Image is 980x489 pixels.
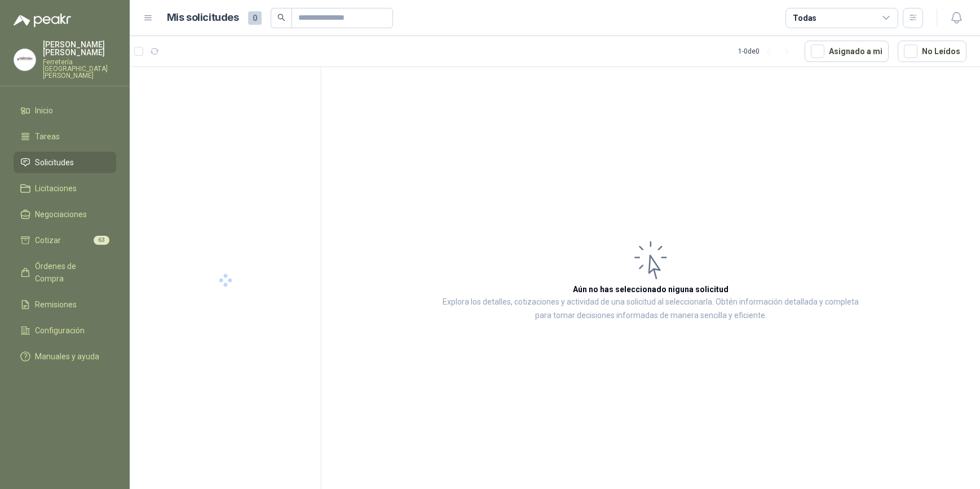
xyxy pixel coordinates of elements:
span: Solicitudes [35,156,74,169]
a: Tareas [14,126,116,147]
h3: Aún no has seleccionado niguna solicitud [573,283,729,296]
a: Licitaciones [14,178,116,199]
a: Cotizar63 [14,230,116,251]
a: Negociaciones [14,204,116,225]
span: Cotizar [35,234,61,246]
p: Explora los detalles, cotizaciones y actividad de una solicitud al seleccionarla. Obtén informaci... [434,296,867,323]
img: Logo peakr [14,14,71,27]
button: Asignado a mi [805,41,889,62]
h1: Mis solicitudes [167,10,239,26]
span: Configuración [35,324,85,337]
a: Órdenes de Compra [14,255,116,289]
div: 1 - 0 de 0 [738,42,796,60]
span: Negociaciones [35,208,87,221]
span: 63 [94,236,109,245]
div: Todas [793,12,816,24]
a: Remisiones [14,294,116,315]
img: Company Logo [14,49,36,71]
span: Órdenes de Compra [35,260,105,285]
p: [PERSON_NAME] [PERSON_NAME] [43,41,116,56]
p: Ferretería [GEOGRAPHIC_DATA][PERSON_NAME] [43,59,116,79]
span: Manuales y ayuda [35,350,99,363]
span: Remisiones [35,298,77,311]
span: 0 [248,11,262,25]
a: Solicitudes [14,152,116,173]
span: Tareas [35,130,60,143]
span: Licitaciones [35,182,77,195]
span: Inicio [35,104,53,117]
button: No Leídos [898,41,966,62]
a: Inicio [14,100,116,121]
a: Configuración [14,320,116,341]
span: search [277,14,285,21]
a: Manuales y ayuda [14,346,116,367]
